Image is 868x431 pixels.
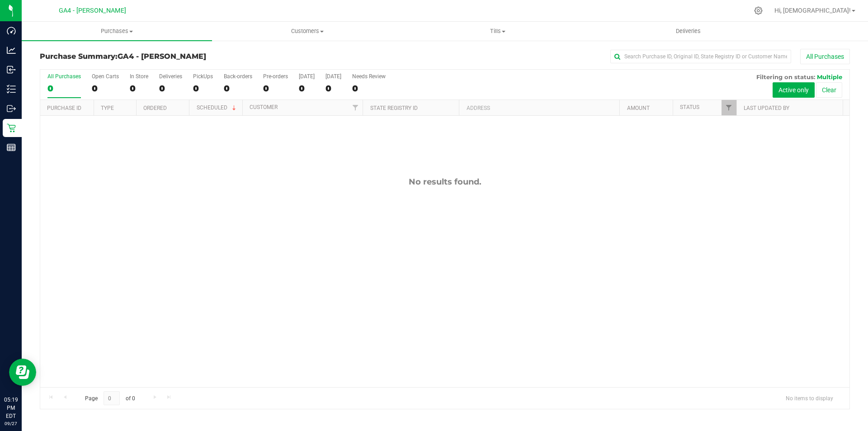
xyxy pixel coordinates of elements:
div: 0 [263,83,288,94]
div: 0 [47,83,81,94]
a: Tills [402,22,593,41]
a: Filter [722,100,736,115]
inline-svg: Retail [7,123,16,133]
inline-svg: Analytics [7,46,16,55]
span: Purchases [22,27,212,35]
inline-svg: Dashboard [7,26,16,35]
a: Scheduled [197,104,238,111]
p: 09/27 [4,420,18,427]
div: Pre-orders [263,73,288,80]
span: GA4 - [PERSON_NAME] [118,52,206,61]
div: 0 [92,83,119,94]
a: Ordered [143,105,167,111]
div: 0 [325,83,341,94]
a: Last Updated By [744,105,789,111]
span: Filtering on status: [756,73,815,81]
a: Type [101,105,114,111]
a: Deliveries [593,22,783,41]
button: All Purchases [800,49,850,64]
inline-svg: Reports [7,143,16,152]
div: Back-orders [224,73,252,80]
div: 0 [193,83,213,94]
span: Multiple [817,73,842,81]
inline-svg: Inventory [7,85,16,94]
a: Purchases [22,22,212,41]
input: Search Purchase ID, Original ID, State Registry ID or Customer Name... [610,50,791,63]
button: Active only [773,82,815,98]
span: Customers [212,27,402,35]
div: [DATE] [299,73,315,80]
th: Address [459,100,619,116]
span: No items to display [778,391,840,405]
span: Deliveries [664,27,713,35]
div: 0 [299,83,315,94]
div: No results found. [40,177,849,187]
div: 0 [224,83,252,94]
div: Open Carts [92,73,119,80]
div: [DATE] [325,73,341,80]
a: State Registry ID [370,105,418,111]
a: Customer [250,104,278,110]
span: Hi, [DEMOGRAPHIC_DATA]! [774,7,851,14]
a: Customers [212,22,402,41]
a: Status [680,104,699,110]
div: In Store [130,73,148,80]
inline-svg: Outbound [7,104,16,113]
button: Clear [816,82,842,98]
div: Deliveries [159,73,182,80]
div: Manage settings [753,6,764,15]
iframe: Resource center [9,359,36,386]
inline-svg: Inbound [7,65,16,74]
span: GA4 - [PERSON_NAME] [59,7,126,14]
span: Tills [403,27,592,35]
p: 05:19 PM EDT [4,396,18,420]
div: Needs Review [352,73,386,80]
div: All Purchases [47,73,81,80]
a: Purchase ID [47,105,81,111]
div: 0 [130,83,148,94]
h3: Purchase Summary: [40,52,310,61]
div: 0 [159,83,182,94]
div: 0 [352,83,386,94]
a: Filter [348,100,363,115]
span: Page of 0 [77,391,142,405]
a: Amount [627,105,650,111]
div: PickUps [193,73,213,80]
